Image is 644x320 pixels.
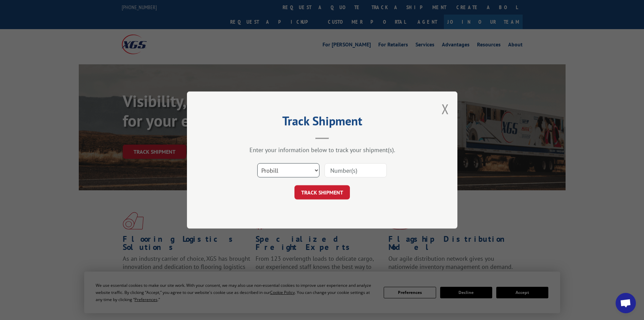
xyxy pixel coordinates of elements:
div: Enter your information below to track your shipment(s). [221,146,424,154]
input: Number(s) [325,163,387,177]
h2: Track Shipment [221,116,424,129]
a: Open chat [616,293,636,313]
button: Close modal [442,100,449,118]
button: TRACK SHIPMENT [294,185,350,199]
